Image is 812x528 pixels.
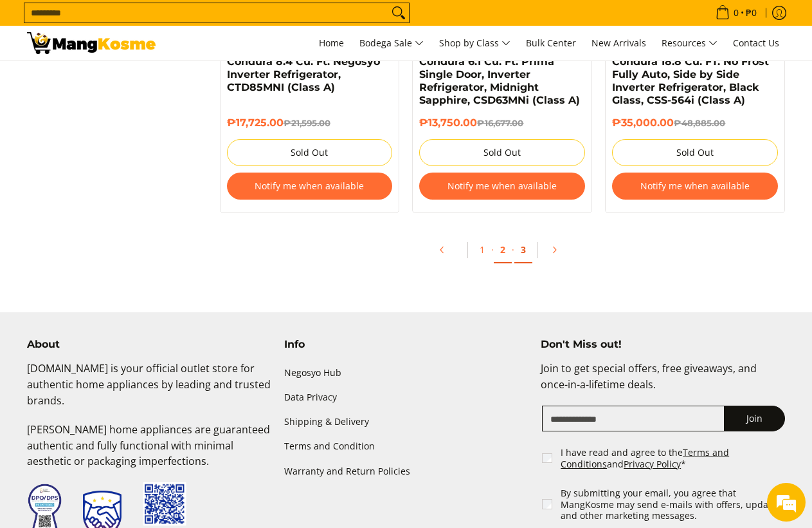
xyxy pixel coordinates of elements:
[168,26,786,61] nav: Main Menu
[612,117,778,129] h6: ₱35,000.00
[561,447,786,469] label: I have read and agree to the and *
[591,37,646,49] span: New Arrivals
[284,361,528,385] a: Negosyo Hub
[491,243,494,256] span: ·
[744,8,759,17] span: ₱0
[227,117,393,129] h6: ₱17,725.00
[284,410,528,435] a: Shipping & Delivery
[27,422,271,482] p: [PERSON_NAME] home appliances are guaranteed authentic and fully functional with minimal aestheti...
[733,37,779,49] span: Contact Us
[494,237,512,263] a: 2
[477,118,523,128] del: ₱16,677.00
[27,361,271,421] p: [DOMAIN_NAME] is your official outlet store for authentic home appliances by leading and trusted ...
[6,352,245,397] textarea: Type your message and hit 'Enter'
[284,459,528,484] a: Warranty and Return Policies
[359,35,424,52] span: Bodega Sale
[213,232,792,274] ul: Pagination
[512,243,514,256] span: ·
[541,361,785,406] p: Join to get special offers, free giveaways, and once-in-a-lifetime deals.
[662,35,717,52] span: Resources
[284,338,528,351] h4: Info
[227,173,393,200] button: Notify me when available
[227,139,393,166] button: Sold Out
[585,26,653,61] a: New Arrivals
[27,338,271,351] h4: About
[732,8,741,17] span: 0
[541,338,785,351] h4: Don't Miss out!
[674,118,725,128] del: ₱48,885.00
[353,26,430,61] a: Bodega Sale
[419,117,585,129] h6: ₱13,750.00
[419,173,585,200] button: Notify me when available
[284,118,330,128] del: ₱21,595.00
[433,26,517,61] a: Shop by Class
[561,487,786,522] label: By submitting your email, you agree that MangKosme may send e-mails with offers, updates and othe...
[655,26,724,61] a: Resources
[227,55,380,93] a: Condura 8.4 Cu. Ft. Negosyo Inverter Refrigerator, CTD85MNI (Class A)
[27,32,156,54] img: Bodega Sale Refrigerator l Mang Kosme: Home Appliances Warehouse Sale | Page 2
[712,6,761,20] span: •
[612,139,778,166] button: Sold Out
[75,162,177,292] span: We're online!
[439,35,510,52] span: Shop by Class
[514,237,532,263] a: 3
[312,26,350,61] a: Home
[319,37,344,49] span: Home
[726,26,786,61] a: Contact Us
[419,55,580,106] a: Condura 6.1 Cu. Ft. Prima Single Door, Inverter Refrigerator, Midnight Sapphire, CSD63MNi (Class A)
[624,458,681,470] a: Privacy Policy
[473,237,491,262] a: 1
[284,435,528,459] a: Terms and Condition
[612,173,778,200] button: Notify me when available
[419,139,585,166] button: Sold Out
[67,72,216,89] div: Chat with us now
[561,446,729,470] a: Terms and Conditions
[211,6,242,37] div: Minimize live chat window
[724,406,785,431] button: Join
[612,55,769,106] a: Condura 18.8 Cu. FT. No Frost Fully Auto, Side by Side Inverter Refrigerator, Black Glass, CSS-56...
[388,3,409,23] button: Search
[519,26,582,61] a: Bulk Center
[284,386,528,410] a: Data Privacy
[526,37,576,49] span: Bulk Center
